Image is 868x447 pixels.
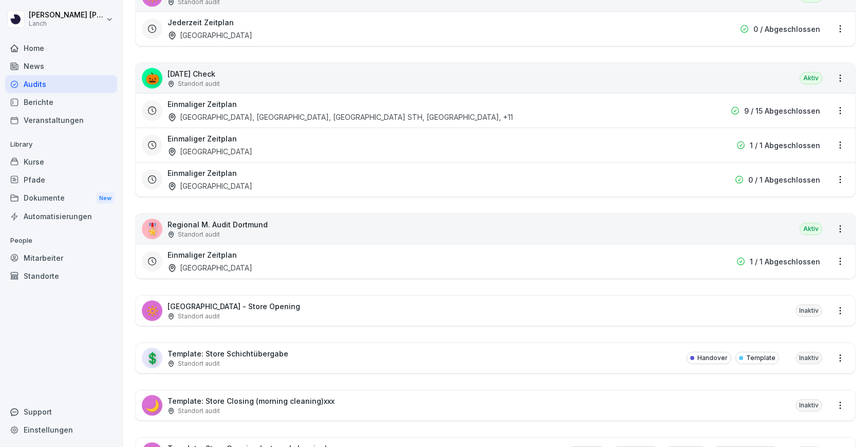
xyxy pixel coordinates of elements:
div: [GEOGRAPHIC_DATA], [GEOGRAPHIC_DATA], [GEOGRAPHIC_DATA] STH, [GEOGRAPHIC_DATA] , +11 [168,112,513,122]
p: Standort audit [178,312,220,321]
div: 🎖️ [142,219,162,239]
a: Standorte [5,267,117,285]
div: Aktiv [800,72,822,84]
a: Kurse [5,153,117,171]
p: 1 / 1 Abgeschlossen [750,140,820,151]
p: Template: Store Closing (morning cleaning)xxx [168,396,335,406]
p: Standort audit [178,406,220,416]
div: Dokumente [5,189,117,208]
a: News [5,57,117,75]
h3: Einmaliger Zeitplan [168,133,237,144]
h3: Einmaliger Zeitplan [168,99,237,110]
div: Inaktiv [796,305,822,317]
p: Standort audit [178,359,220,368]
a: Automatisierungen [5,207,117,225]
p: Standort audit [178,79,220,88]
div: 🔅 [142,300,162,321]
div: [GEOGRAPHIC_DATA] [168,146,252,157]
div: [GEOGRAPHIC_DATA] [168,181,252,191]
div: New [97,192,114,204]
div: 💲 [142,348,162,368]
div: [GEOGRAPHIC_DATA] [168,30,252,41]
h3: Jederzeit Zeitplan [168,17,234,28]
a: Veranstaltungen [5,111,117,129]
div: Aktiv [800,223,822,235]
p: [GEOGRAPHIC_DATA] - Store Opening [168,301,300,312]
a: Berichte [5,93,117,111]
a: Pfade [5,171,117,189]
a: Mitarbeiter [5,249,117,267]
div: 🎃 [142,68,162,88]
div: Inaktiv [796,399,822,412]
a: Audits [5,75,117,93]
p: Template [746,353,775,363]
div: Inaktiv [796,352,822,364]
a: Einstellungen [5,421,117,439]
h3: Einmaliger Zeitplan [168,249,237,260]
div: Support [5,403,117,421]
div: 🌙 [142,395,162,416]
p: [DATE] Check [168,68,220,79]
p: 9 / 15 Abgeschlossen [744,105,820,116]
p: 0 / 1 Abgeschlossen [748,174,820,185]
h3: Einmaliger Zeitplan [168,168,237,178]
p: Library [5,136,117,153]
a: Home [5,39,117,57]
p: Standort audit [178,230,220,239]
p: 1 / 1 Abgeschlossen [750,256,820,267]
p: [PERSON_NAME] [PERSON_NAME] [29,11,104,20]
p: Lanch [29,20,104,27]
p: People [5,233,117,249]
a: DokumenteNew [5,189,117,208]
p: Template: Store Schichtübergabe [168,348,288,359]
p: 0 / Abgeschlossen [753,24,820,34]
p: Regional M. Audit Dortmund [168,219,268,230]
div: [GEOGRAPHIC_DATA] [168,262,252,273]
p: Handover [697,353,728,363]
